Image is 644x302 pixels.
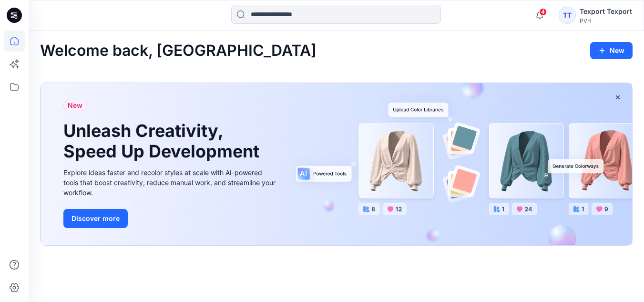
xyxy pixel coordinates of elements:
span: New [68,100,82,111]
span: 4 [539,8,547,16]
button: Discover more [63,209,128,228]
h2: Welcome back, [GEOGRAPHIC_DATA] [40,42,317,60]
h1: Unleash Creativity, Speed Up Development [63,121,264,162]
div: Texport Texport [580,6,632,17]
div: Explore ideas faster and recolor styles at scale with AI-powered tools that boost creativity, red... [63,167,278,198]
button: New [590,42,633,59]
div: PVH [580,17,632,24]
a: Discover more [63,209,278,228]
div: TT [559,7,576,24]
